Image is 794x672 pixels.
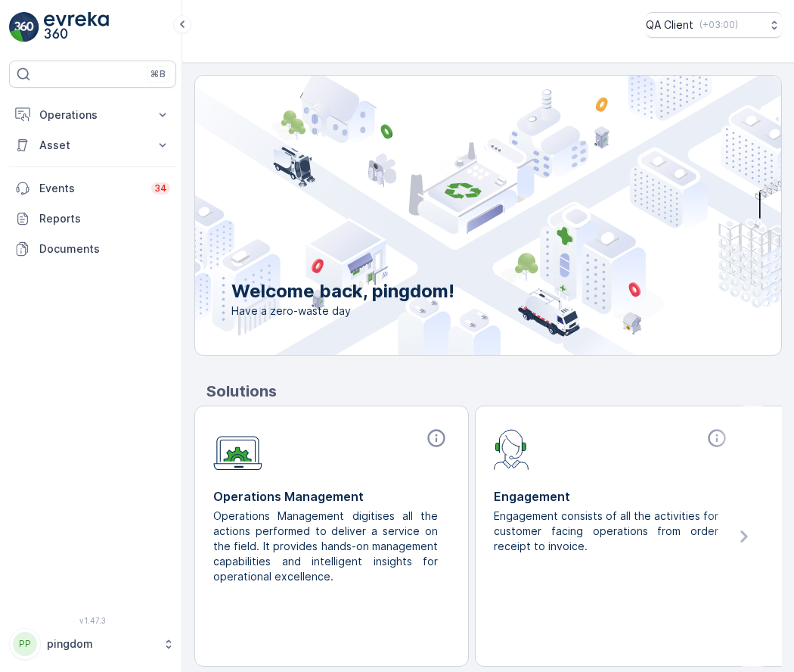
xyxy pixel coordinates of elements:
a: Events34 [9,173,176,204]
a: Documents [9,234,176,264]
p: Engagement [494,487,730,506]
p: 34 [154,182,167,194]
p: QA Client [646,17,693,33]
a: Reports [9,204,176,234]
p: pingdom [47,636,155,652]
span: v 1.47.3 [9,616,176,625]
button: Operations [9,100,176,130]
p: Engagement consists of all the activities for customer facing operations from order receipt to in... [494,509,718,554]
img: city illustration [127,76,781,355]
img: module-icon [494,428,529,470]
p: Operations [39,107,146,123]
p: Solutions [206,380,782,403]
p: Documents [39,241,170,257]
p: Asset [39,138,146,153]
p: ( +03:00 ) [699,19,738,31]
p: Operations Management digitises all the actions performed to deliver a service on the field. It p... [213,509,438,584]
p: Welcome back, pingdom! [231,279,454,303]
span: Have a zero-waste day [231,303,454,319]
img: logo_light-DOdMpM7g.png [44,12,109,42]
button: PPpingdom [9,628,176,660]
button: Asset [9,130,176,160]
button: QA Client(+03:00) [646,12,782,38]
p: Reports [39,211,170,226]
div: PP [13,632,37,656]
img: logo [9,12,39,42]
p: Operations Management [213,487,450,506]
p: ⌘B [150,68,166,80]
p: Events [39,181,142,196]
img: module-icon [213,428,262,471]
